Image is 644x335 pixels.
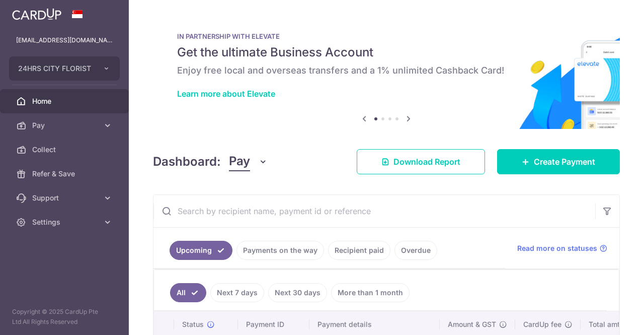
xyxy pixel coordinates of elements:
[497,149,620,174] a: Create Payment
[517,243,607,253] a: Read more on statuses
[229,152,250,171] span: Pay
[170,283,206,302] a: All
[393,156,460,168] span: Download Report
[153,153,221,171] h4: Dashboard:
[32,169,99,179] span: Refer & Save
[9,56,120,81] button: 24HRS CITY FLORIST
[448,319,496,329] span: Amount & GST
[32,96,99,106] span: Home
[16,35,113,45] p: [EMAIL_ADDRESS][DOMAIN_NAME]
[177,89,275,99] a: Learn more about Elevate
[170,241,232,260] a: Upcoming
[268,283,327,302] a: Next 30 days
[18,63,93,74] span: 24HRS CITY FLORIST
[153,16,620,129] img: Renovation banner
[534,156,595,168] span: Create Payment
[229,152,268,171] button: Pay
[32,120,99,130] span: Pay
[580,305,634,330] iframe: Opens a widget where you can find more information
[177,32,596,40] p: IN PARTNERSHIP WITH ELEVATE
[517,243,597,253] span: Read more on statuses
[32,217,99,227] span: Settings
[177,64,596,77] h6: Enjoy free local and overseas transfers and a 1% unlimited Cashback Card!
[328,241,390,260] a: Recipient paid
[32,145,99,155] span: Collect
[394,241,437,260] a: Overdue
[182,319,204,329] span: Status
[153,195,595,227] input: Search by recipient name, payment id or reference
[331,283,410,302] a: More than 1 month
[210,283,264,302] a: Next 7 days
[357,149,485,174] a: Download Report
[523,319,561,329] span: CardUp fee
[12,8,61,20] img: CardUp
[236,241,324,260] a: Payments on the way
[177,44,596,60] h5: Get the ultimate Business Account
[32,193,99,203] span: Support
